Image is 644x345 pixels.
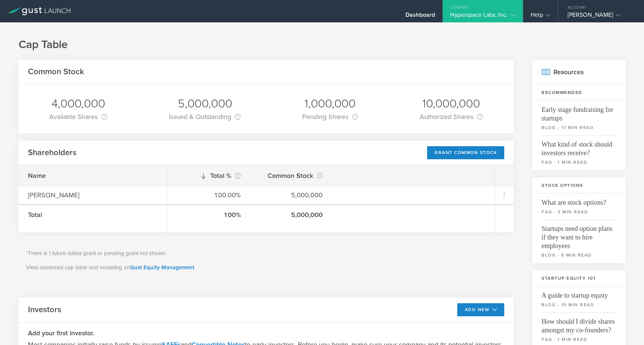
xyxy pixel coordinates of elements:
[607,309,644,345] iframe: Chat Widget
[49,96,107,112] div: 4,000,000
[532,220,625,263] a: Startups need option plans if they want to hire employeesblog - 6 min read
[169,112,241,122] div: Issued & Outstanding
[28,304,61,315] h2: Investors
[169,96,241,112] div: 5,000,000
[28,66,84,77] h2: Common Stock
[259,210,323,220] div: 5,000,000
[177,170,241,181] div: Total %
[420,112,483,122] div: Authorized Shares
[302,96,358,112] div: 1,000,000
[28,190,158,200] div: [PERSON_NAME]
[532,286,625,313] a: A guide to startup equityblog - 15 min read
[302,112,358,122] div: Pending Shares
[420,96,483,112] div: 10,000,000
[259,170,323,181] div: Common Stock
[532,60,625,85] h2: Resources
[28,147,76,158] h2: Shareholders
[542,286,616,300] span: A guide to startup equity
[450,11,515,22] div: Hyperspace Labs, Inc.
[542,194,616,207] span: What are stock options?
[542,101,616,123] span: Early stage fundraising for startups
[177,210,241,220] div: 100%
[457,303,505,316] button: Add New
[532,178,625,194] h3: Stock Options
[542,220,616,250] span: Startups need option plans if they want to hire employees
[568,11,631,22] div: [PERSON_NAME]
[542,252,616,258] small: blog - 6 min read
[259,190,323,200] div: 5,000,000
[532,135,625,170] a: What kind of stock should investors receive?faq - 1 min read
[28,171,158,181] div: Name
[542,313,616,335] span: How should I divide shares amongst my co-founders?
[28,328,504,338] h3: Add your first investor.
[49,112,107,122] div: Available Shares
[427,146,504,159] div: Grant Common Stock
[26,263,506,272] p: View advanced cap table and modeling on
[405,11,435,22] div: Dashboard
[542,124,616,131] small: blog - 17 min read
[26,249,506,258] p: *There is 1 future dated grant or pending grant not shown.
[532,194,625,220] a: What are stock options?faq - 3 min read
[532,101,625,135] a: Early stage fundraising for startupsblog - 17 min read
[177,190,241,200] div: 100.00%
[28,210,158,220] div: Total
[542,336,616,343] small: faq - 1 min read
[19,37,625,52] h1: Cap Table
[130,264,195,271] a: Gust Equity Management
[532,85,625,101] h3: Recommended
[531,11,550,22] div: Help
[542,159,616,166] small: faq - 1 min read
[542,135,616,157] span: What kind of stock should investors receive?
[542,301,616,308] small: blog - 15 min read
[542,208,616,215] small: faq - 3 min read
[532,270,625,286] h3: Startup Equity 101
